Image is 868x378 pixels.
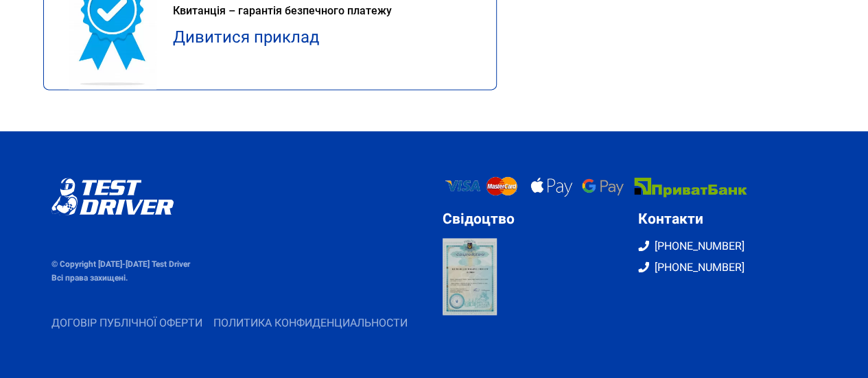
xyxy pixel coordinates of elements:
[51,178,174,215] img: logo-white
[443,238,497,315] a: svidotstvo
[443,172,761,200] img: visa-mastercard.png
[51,316,211,329] a: ДОГОВІР ПУБЛІЧНОЇ ОФЕРТИ
[173,3,471,19] div: Квитанція – гарантія безпечного платежу
[638,238,817,255] a: [PHONE_NUMBER]
[213,316,416,329] a: ПОЛИТИКА КОНФИДЕНЦИАЛЬНОСТИ
[638,211,817,227] div: Контакти
[638,259,817,276] a: [PHONE_NUMBER]
[443,211,622,227] div: Свідоцтво
[173,27,319,47] a: Дивитися приклад
[51,257,426,285] div: © Copyright [DATE]-[DATE] Test Driver Всі права захищені.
